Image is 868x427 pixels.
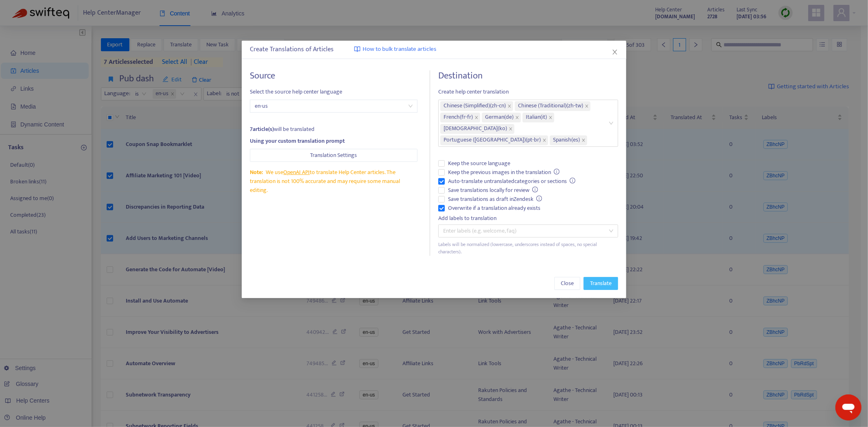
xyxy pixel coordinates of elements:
[255,100,413,112] span: en-us
[250,125,418,134] div: will be translated
[585,104,589,108] span: close
[610,48,619,57] button: Close
[438,70,618,81] h4: Destination
[250,45,618,54] div: Create Translations of Articles
[526,113,547,122] span: Italian ( it )
[549,115,553,120] span: close
[444,124,507,134] span: [DEMOGRAPHIC_DATA] ( ko )
[536,196,542,201] span: info-circle
[438,241,618,256] div: Labels will be normalized (lowercase, underscores instead of spaces, no special characters).
[250,124,274,134] strong: 7 article(s)
[438,214,618,223] div: Add labels to translation
[444,113,473,122] span: French ( fr-fr )
[532,187,538,192] span: info-circle
[445,168,563,177] span: Keep the previous images in the translation
[835,394,861,420] iframe: Button to launch messaging window
[363,45,436,54] span: How to bulk translate articles
[542,138,547,142] span: close
[250,87,418,96] span: Select the source help center language
[284,168,310,177] a: OpenAI API
[509,127,513,131] span: close
[444,101,506,111] span: Chinese (Simplified) ( zh-cn )
[250,168,418,195] div: We use to translate Help Center articles. The translation is not 100% accurate and may require so...
[582,138,586,142] span: close
[474,115,479,120] span: close
[445,159,514,168] span: Keep the source language
[445,186,542,195] span: Save translations locally for review
[250,137,418,146] div: Using your custom translation prompt
[354,46,361,52] img: image-link
[250,70,418,81] h4: Source
[553,135,580,145] span: Spanish ( es )
[250,168,263,177] span: Note:
[445,195,546,204] span: Save translations as draft in Zendesk
[438,87,618,96] span: Create help center translation
[554,277,580,290] button: Close
[570,178,575,183] span: info-circle
[354,45,436,54] a: How to bulk translate articles
[584,277,618,290] button: Translate
[554,169,560,174] span: info-circle
[518,101,583,111] span: Chinese (Traditional) ( zh-tw )
[310,151,357,160] span: Translation Settings
[444,135,541,145] span: Portuguese ([GEOGRAPHIC_DATA]) ( pt-br )
[590,279,612,288] span: Translate
[445,177,579,186] span: Auto-translate untranslated categories or sections
[561,279,574,288] span: Close
[445,204,544,213] span: Overwrite if a translation already exists
[485,113,514,122] span: German ( de )
[515,115,519,120] span: close
[507,104,512,108] span: close
[250,149,418,162] button: Translation Settings
[612,49,618,55] span: close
